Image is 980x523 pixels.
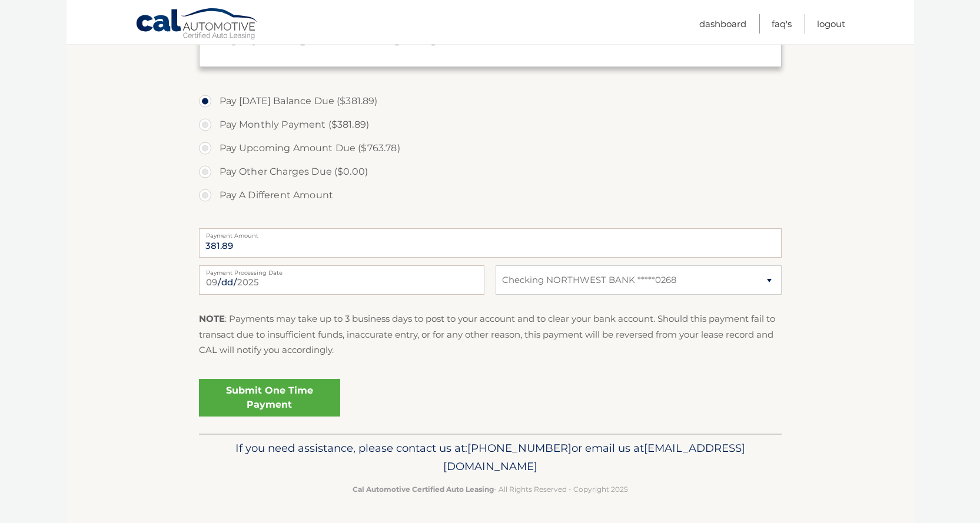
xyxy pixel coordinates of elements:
strong: NOTE [199,313,225,324]
label: Pay Upcoming Amount Due ($763.78) [199,136,782,160]
input: Payment Date [199,265,484,295]
p: : Payments may take up to 3 business days to post to your account and to clear your bank account.... [199,311,782,358]
label: Pay [DATE] Balance Due ($381.89) [199,89,782,113]
strong: Cal Automotive Certified Auto Leasing [353,485,494,494]
a: FAQ's [772,14,792,34]
span: [PHONE_NUMBER] [467,441,572,455]
p: - All Rights Reserved - Copyright 2025 [207,483,774,495]
label: Pay A Different Amount [199,184,782,207]
label: Pay Monthly Payment ($381.89) [199,113,782,136]
a: Dashboard [699,14,746,34]
input: Payment Amount [199,228,782,258]
p: If you need assistance, please contact us at: or email us at [207,439,774,477]
a: Submit One Time Payment [199,379,340,417]
label: Pay Other Charges Due ($0.00) [199,160,782,184]
a: Cal Automotive [135,8,259,42]
label: Payment Processing Date [199,265,484,275]
a: Logout [817,14,845,34]
label: Payment Amount [199,228,782,238]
